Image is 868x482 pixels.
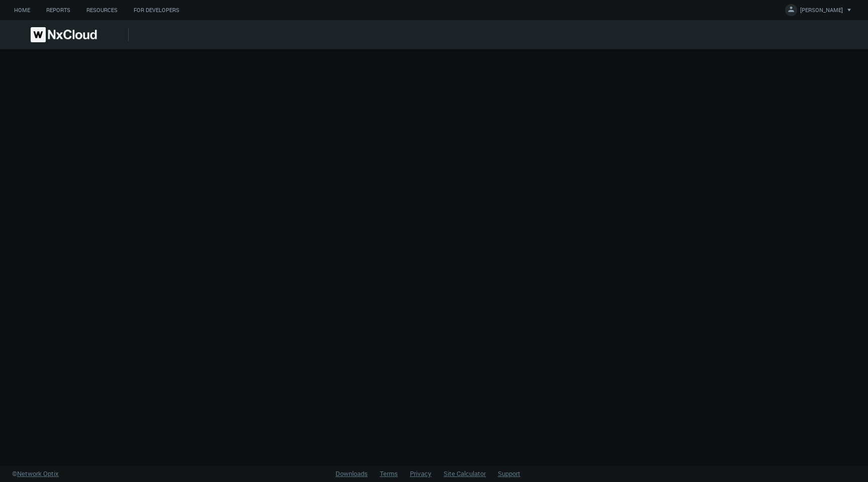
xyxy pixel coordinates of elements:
a: Home [6,4,38,17]
a: Reports [38,4,78,17]
a: Resources [78,4,126,17]
a: ©Network Optix [12,469,59,479]
a: Privacy [410,469,431,478]
a: Terms [380,469,398,478]
span: [PERSON_NAME] [800,6,843,18]
span: Network Optix [17,469,59,478]
a: For Developers [126,4,187,17]
a: Site Calculator [444,469,486,478]
img: Nx Cloud logo [31,27,97,42]
a: Downloads [336,469,368,478]
a: Support [498,469,520,478]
